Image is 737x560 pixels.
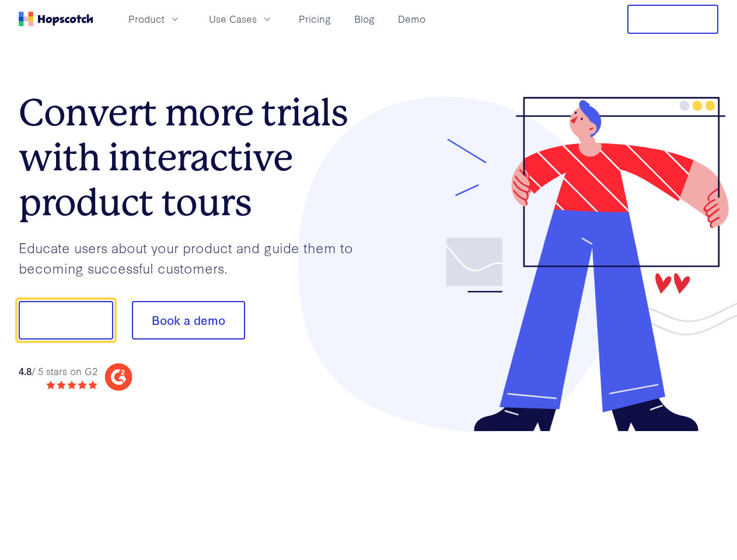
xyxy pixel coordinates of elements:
button: Free Trial [627,5,718,34]
span: Use Cases [209,12,257,26]
a: Blog [350,9,379,29]
div: / 5 stars on G2 [19,364,97,379]
a: Demo [393,9,430,29]
button: Product [121,9,188,29]
a: Home [19,12,93,26]
p: Educate users about your product and guide them to becoming successful customers. [19,237,369,278]
a: Pricing [294,9,336,29]
span: Product [128,12,165,26]
button: Book a demo [132,301,245,339]
strong: 4.8 [19,364,32,377]
h1: Convert more trials with interactive product tours [19,90,369,225]
button: Show me! [19,301,113,339]
button: Use Cases [202,9,280,29]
